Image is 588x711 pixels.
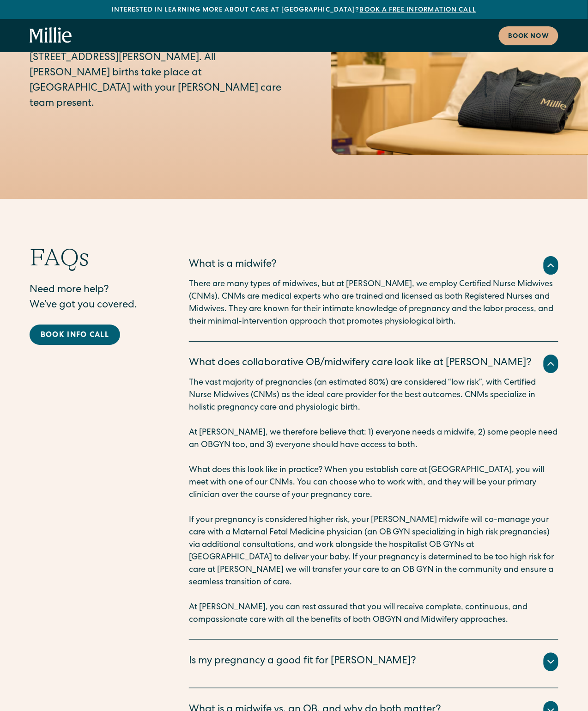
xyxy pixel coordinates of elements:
p: The vast majority of pregnancies (an estimated 80%) are considered “low risk”, with Certified Nur... [189,377,558,414]
p: If your pregnancy is considered higher risk, your [PERSON_NAME] midwife will co-manage your care ... [189,514,558,589]
a: Book info call [30,325,120,345]
a: Book a free information call [360,7,476,13]
p: ‍ [189,589,558,601]
p: At [PERSON_NAME], we therefore believe that: 1) everyone needs a midwife, 2) some people need an ... [189,427,558,452]
a: Book now [499,26,558,45]
a: home [30,27,72,44]
p: A warm, inviting maternity clinic conveniently located at [STREET_ADDRESS][PERSON_NAME]. All [PER... [30,36,294,112]
p: There are many types of midwives, but at [PERSON_NAME], we employ Certified Nurse Midwives (CNMs)... [189,278,558,328]
p: What does this look like in practice? When you establish care at [GEOGRAPHIC_DATA], you will meet... [189,464,558,502]
div: Book now [508,32,549,42]
div: What is a midwife? [189,257,277,273]
p: At [PERSON_NAME], you can rest assured that you will receive complete, continuous, and compassion... [189,601,558,626]
div: Is my pregnancy a good fit for [PERSON_NAME]? [189,654,417,669]
div: What does collaborative OB/midwifery care look like at [PERSON_NAME]? [189,356,532,371]
h2: FAQs [30,243,152,272]
p: ‍ [189,452,558,464]
p: ‍ [189,502,558,514]
div: Book info call [41,330,109,341]
p: Need more help? We’ve got you covered. [30,283,152,313]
